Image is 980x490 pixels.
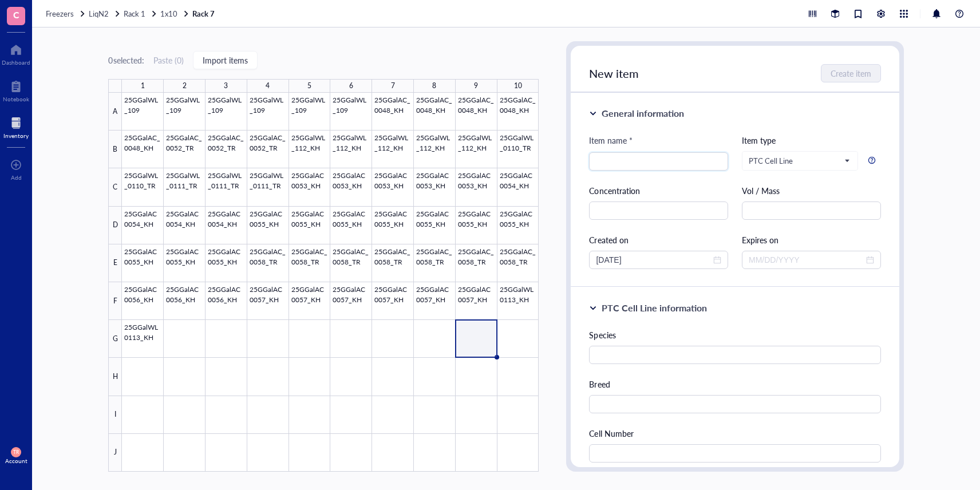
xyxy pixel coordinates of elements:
[3,114,29,139] a: Inventory
[108,320,122,358] div: G
[108,131,122,168] div: B
[46,8,74,19] span: Freezers
[349,79,353,93] div: 6
[108,168,122,206] div: C
[224,79,228,93] div: 3
[589,234,728,246] div: Created on
[474,79,478,93] div: 9
[11,174,22,181] div: Add
[124,8,145,19] span: Rack 1
[3,96,29,102] div: Notebook
[821,64,881,82] button: Create item
[108,93,122,131] div: A
[742,184,881,197] div: Vol / Mass
[192,9,217,19] a: Rack 7
[749,254,864,266] input: MM/DD/YYYY
[108,282,122,320] div: F
[749,156,849,166] span: PTC Cell Line
[141,79,145,93] div: 1
[108,244,122,282] div: E
[602,106,684,120] div: General information
[89,8,109,19] span: LiqN2
[2,41,30,66] a: Dashboard
[108,358,122,396] div: H
[89,9,121,19] a: LiqN2
[108,434,122,472] div: J
[307,79,311,93] div: 5
[124,9,190,19] a: Rack 11x10
[3,132,29,139] div: Inventory
[742,134,881,147] div: Item type
[589,184,728,197] div: Concentration
[13,449,19,455] span: TR
[589,329,880,341] div: Species
[183,79,187,93] div: 2
[391,79,395,93] div: 7
[589,427,880,440] div: Cell Number
[203,56,248,65] span: Import items
[2,59,30,66] div: Dashboard
[5,457,27,464] div: Account
[602,301,707,315] div: PTC Cell Line information
[3,77,29,102] a: Notebook
[46,9,86,19] a: Freezers
[596,254,711,266] input: MM/DD/YYYY
[153,51,184,69] button: Paste (0)
[589,378,880,390] div: Breed
[13,7,19,22] span: C
[589,65,639,81] span: New item
[193,51,258,69] button: Import items
[432,79,436,93] div: 8
[108,396,122,434] div: I
[742,234,881,246] div: Expires on
[266,79,270,93] div: 4
[160,8,177,19] span: 1x10
[589,134,633,147] div: Item name
[514,79,522,93] div: 10
[108,54,144,66] div: 0 selected:
[108,207,122,244] div: D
